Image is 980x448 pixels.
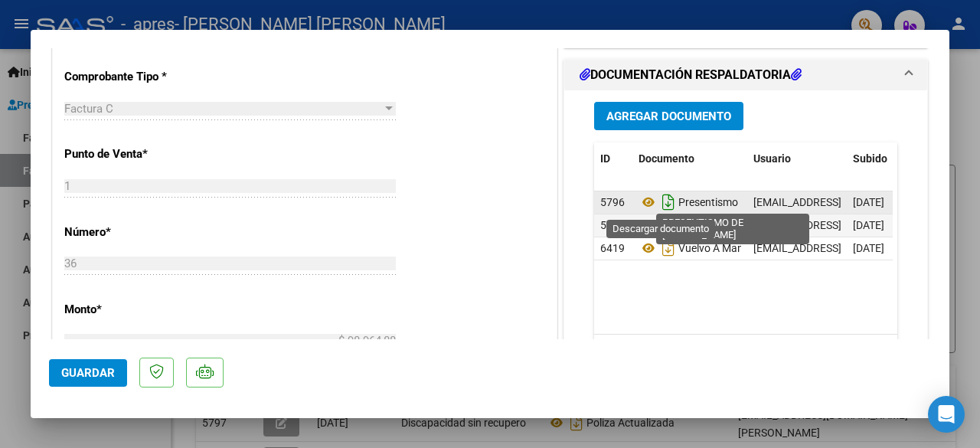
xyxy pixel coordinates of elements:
span: Guardar [61,366,115,380]
span: 5796 [600,196,625,208]
span: Usuario [753,152,791,165]
p: Monto [64,301,208,319]
span: [DATE] [853,219,884,231]
i: Descargar documento [658,236,678,260]
span: Poliza Actualizada [639,219,766,231]
span: Factura C [64,102,113,116]
span: Vuelvo A Mandar La Factura Por El Error En El Dni [639,242,913,254]
button: Agregar Documento [594,102,743,130]
datatable-header-cell: Usuario [747,142,847,175]
span: ID [600,152,610,165]
span: 6419 [600,242,625,254]
mat-expansion-panel-header: DOCUMENTACIÓN RESPALDATORIA [564,60,927,90]
div: 3 total [594,335,897,373]
span: Subido [853,152,887,165]
span: Documento [639,152,694,165]
span: [DATE] [853,242,884,254]
button: Guardar [49,359,127,387]
i: Descargar documento [658,190,678,214]
span: [DATE] [853,196,884,208]
datatable-header-cell: Subido [847,142,923,175]
p: Punto de Venta [64,146,208,163]
i: Descargar documento [658,213,678,237]
datatable-header-cell: ID [594,142,632,175]
p: Número [64,224,208,241]
datatable-header-cell: Documento [632,142,747,175]
span: 5797 [600,219,625,231]
div: Open Intercom Messenger [928,396,965,433]
p: Comprobante Tipo * [64,68,208,86]
div: DOCUMENTACIÓN RESPALDATORIA [564,90,927,408]
span: Agregar Documento [606,110,731,123]
span: Presentismo De [PERSON_NAME] [639,196,837,208]
h1: DOCUMENTACIÓN RESPALDATORIA [580,66,802,84]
